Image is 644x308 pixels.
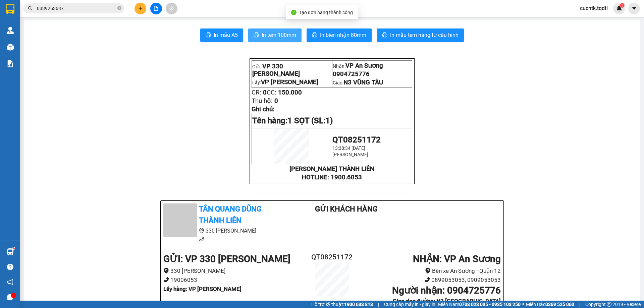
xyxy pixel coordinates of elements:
span: Miền Bắc [526,301,574,308]
span: caret-down [631,5,637,11]
span: ⚪️ [522,303,524,306]
span: VP 330 [PERSON_NAME] [252,63,300,77]
span: phone [199,236,204,242]
li: 330 [PERSON_NAME] [163,227,288,235]
span: Ghi chú: [252,106,274,113]
span: environment [425,268,431,273]
span: VP [PERSON_NAME] [261,78,318,86]
span: In mẫu A5 [214,31,238,39]
span: QT08251172 [332,135,381,144]
span: check-circle [291,10,297,15]
span: 0 [274,97,278,105]
span: environment [199,228,204,233]
span: In biên nhận 80mm [320,31,366,39]
span: Cung cấp máy in - giấy in: [384,301,436,308]
span: search [28,6,33,11]
div: 0903043768 [87,22,134,31]
span: printer [382,32,387,39]
span: CR: [252,89,261,96]
b: Gửi khách hàng [315,205,378,213]
span: notification [7,279,13,285]
span: Lấy: [252,80,318,85]
div: VP 330 [PERSON_NAME] [6,6,82,22]
img: solution-icon [7,60,14,67]
span: printer [312,32,317,39]
strong: HOTLINE: 1900.6053 [302,174,362,181]
div: VP An Sương [87,6,134,22]
span: aim [169,6,174,11]
span: 1 [621,3,623,8]
span: plus [138,6,143,11]
b: Giao dọc đường: N3 [GEOGRAPHIC_DATA] [393,298,501,304]
img: warehouse-icon [7,27,14,34]
span: VP [PERSON_NAME] [6,22,82,45]
span: 150.000 [278,89,302,96]
span: Gửi: [6,6,16,13]
img: warehouse-icon [7,44,14,51]
sup: 1 [620,3,625,8]
b: Lấy hàng : VP [PERSON_NAME] [163,286,241,292]
span: close-circle [117,5,121,12]
span: file-add [154,6,158,11]
h2: QT08251172 [304,252,360,263]
span: [PERSON_NAME] [332,152,368,157]
strong: 0708 023 035 - 0935 103 250 [459,302,521,307]
span: In tem 100mm [262,31,296,39]
img: warehouse-icon [7,248,14,255]
div: 250.000 [5,49,83,57]
span: printer [254,32,259,39]
span: Tên hàng: [252,116,333,125]
li: 0899053053, 0909053053 [360,275,501,285]
input: Tìm tên, số ĐT hoặc mã đơn [37,5,116,12]
b: GỬI : VP 330 [PERSON_NAME] [163,253,290,264]
span: question-circle [7,264,13,270]
strong: [PERSON_NAME] THÀNH LIÊN [289,165,374,173]
span: Giao: [333,80,383,85]
span: In mẫu tem hàng tự cấu hình [390,31,459,39]
sup: 1 [13,247,15,249]
li: 19006053 [163,275,304,285]
span: message [7,294,13,300]
button: aim [166,3,177,14]
img: icon-new-feature [616,5,622,11]
span: VP An Sương [345,62,383,69]
span: Thu hộ: [252,97,273,105]
span: 1 SỌT (SL: [287,116,333,125]
img: logo-vxr [6,4,14,14]
span: CC: [267,89,276,96]
span: 0 [263,89,267,96]
span: 13:38:34 [DATE] [332,145,365,151]
button: caret-down [628,3,640,14]
strong: 0369 525 060 [545,302,574,307]
span: 1) [325,116,333,125]
span: Tạo đơn hàng thành công [299,10,353,15]
span: phone [163,277,169,283]
span: CR : [5,50,15,57]
button: printerIn mẫu A5 [200,28,243,42]
span: Miền Nam [438,301,521,308]
button: printerIn mẫu tem hàng tự cấu hình [377,28,464,42]
span: close-circle [117,6,121,10]
span: printer [206,32,211,39]
button: plus [135,3,146,14]
strong: 1900 633 818 [344,302,373,307]
b: Người nhận : 0904725776 [392,285,501,296]
span: phone [424,277,430,283]
span: copyright [607,302,611,307]
span: Nhận: [87,6,103,13]
span: | [579,301,580,308]
button: printerIn tem 100mm [248,28,302,42]
span: DĐ: [6,25,15,33]
span: 0904725776 [333,70,370,78]
span: environment [163,268,169,273]
b: NHẬN : VP An Sương [413,253,501,264]
p: Gửi: [252,63,331,77]
span: Hỗ trợ kỹ thuật: [311,301,373,308]
span: | [378,301,379,308]
button: printerIn biên nhận 80mm [307,28,372,42]
li: 330 [PERSON_NAME] [163,266,304,275]
span: N3 VŨNG TÀU [343,79,383,86]
b: Tân Quang Dũng Thành Liên [199,205,262,225]
li: Bến xe An Sương - Quận 12 [360,266,501,275]
span: cucntk.tqdtl [575,4,613,12]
